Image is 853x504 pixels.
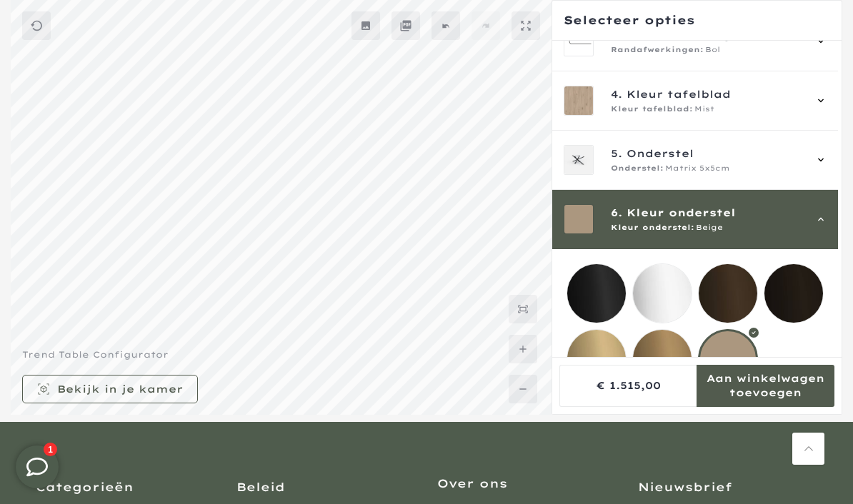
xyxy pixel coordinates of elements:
[36,479,215,495] h3: Categorieën
[236,479,416,495] h3: Beleid
[638,479,817,495] h3: Nieuwsbrief
[437,475,617,491] h3: Over ons
[1,431,73,503] iframe: toggle-frame
[792,433,824,465] a: Terug naar boven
